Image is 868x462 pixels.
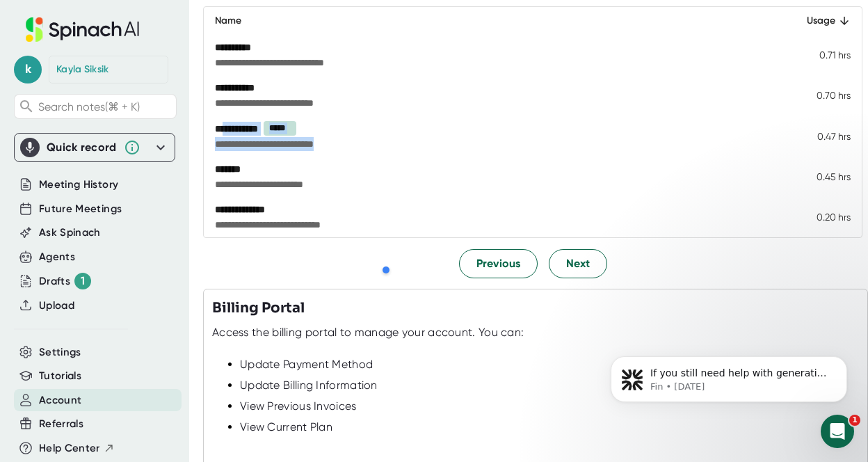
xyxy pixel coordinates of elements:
[39,368,81,384] button: Tutorials
[39,177,118,193] button: Meeting History
[240,420,859,434] div: View Current Plan
[215,13,769,29] div: Name
[39,440,100,456] span: Help Center
[39,298,74,314] button: Upload
[14,56,42,83] span: k
[212,298,305,319] h3: Billing Portal
[780,35,862,75] td: 0.71 hrs
[212,326,524,340] div: Access the billing portal to manage your account. You can:
[39,440,115,456] button: Help Center
[849,415,860,426] span: 1
[780,75,862,115] td: 0.70 hrs
[38,100,140,113] span: Search notes (⌘ + K)
[39,416,83,432] button: Referrals
[780,115,862,157] td: 0.47 hrs
[47,141,117,154] div: Quick record
[39,225,101,241] button: Ask Spinach
[791,13,851,29] div: Usage
[74,273,91,289] div: 1
[39,273,91,289] div: Drafts
[566,255,590,272] span: Next
[590,327,868,424] iframe: Intercom notifications message
[39,273,91,289] button: Drafts 1
[20,134,169,161] div: Quick record
[821,415,854,448] iframe: Intercom live chat
[240,379,859,392] div: Update Billing Information
[780,197,862,237] td: 0.20 hrs
[459,249,538,278] button: Previous
[240,358,859,372] div: Update Payment Method
[39,344,81,360] button: Settings
[39,249,75,265] button: Agents
[240,399,859,413] div: View Previous Invoices
[780,157,862,197] td: 0.45 hrs
[39,201,122,217] button: Future Meetings
[39,392,81,408] button: Account
[549,249,607,278] button: Next
[56,63,109,76] div: Kayla Siksik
